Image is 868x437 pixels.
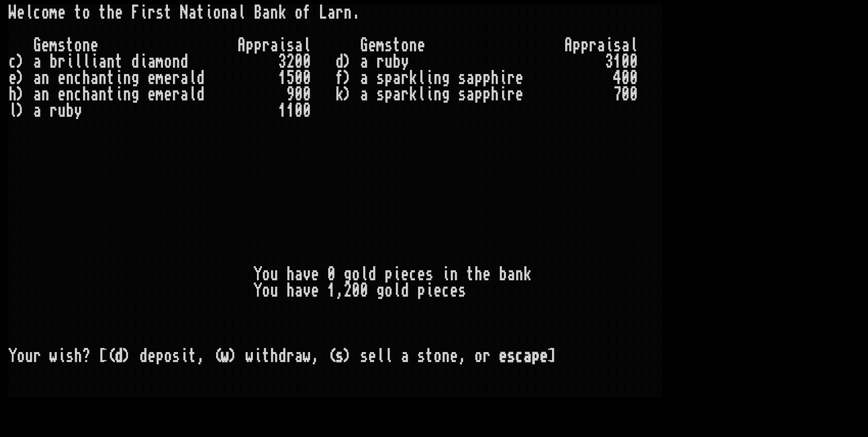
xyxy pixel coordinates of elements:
[180,70,188,86] div: a
[295,266,303,283] div: a
[286,283,295,299] div: h
[197,5,205,21] div: t
[393,54,401,70] div: b
[17,54,25,70] div: )
[303,283,311,299] div: v
[425,283,434,299] div: i
[393,37,401,54] div: t
[515,86,523,103] div: e
[148,86,156,103] div: e
[180,348,188,364] div: i
[450,283,458,299] div: e
[123,86,131,103] div: n
[33,54,41,70] div: a
[107,54,115,70] div: n
[156,70,164,86] div: m
[613,86,621,103] div: 7
[385,283,393,299] div: o
[605,54,613,70] div: 3
[409,86,417,103] div: k
[262,266,270,283] div: o
[319,5,327,21] div: L
[33,86,41,103] div: a
[295,37,303,54] div: a
[197,348,205,364] div: ,
[213,5,221,21] div: o
[115,86,123,103] div: i
[286,348,295,364] div: r
[286,103,295,119] div: 1
[483,266,491,283] div: e
[82,54,90,70] div: l
[417,37,425,54] div: e
[139,54,148,70] div: i
[499,70,507,86] div: i
[246,37,254,54] div: p
[401,283,409,299] div: d
[515,70,523,86] div: e
[156,348,164,364] div: p
[295,70,303,86] div: 0
[621,70,630,86] div: 0
[99,5,107,21] div: t
[474,70,483,86] div: p
[148,5,156,21] div: r
[385,266,393,283] div: p
[630,37,638,54] div: l
[368,37,376,54] div: e
[262,5,270,21] div: a
[376,86,385,103] div: s
[229,348,237,364] div: )
[515,266,523,283] div: n
[156,5,164,21] div: s
[572,37,581,54] div: p
[425,86,434,103] div: i
[613,37,621,54] div: s
[107,86,115,103] div: t
[417,283,425,299] div: p
[33,70,41,86] div: a
[621,37,630,54] div: a
[262,283,270,299] div: o
[164,70,172,86] div: e
[58,70,66,86] div: e
[483,70,491,86] div: p
[270,348,278,364] div: h
[180,86,188,103] div: a
[303,103,311,119] div: 0
[254,5,262,21] div: B
[82,86,90,103] div: h
[458,86,466,103] div: s
[450,266,458,283] div: n
[417,266,425,283] div: e
[425,70,434,86] div: i
[335,86,344,103] div: k
[74,37,82,54] div: o
[458,70,466,86] div: s
[295,103,303,119] div: 0
[335,54,344,70] div: d
[376,54,385,70] div: r
[344,348,352,364] div: )
[131,70,139,86] div: g
[295,86,303,103] div: 0
[9,86,17,103] div: h
[58,86,66,103] div: e
[49,54,58,70] div: b
[286,86,295,103] div: 9
[254,266,262,283] div: Y
[303,70,311,86] div: 0
[344,70,352,86] div: )
[344,5,352,21] div: n
[442,70,450,86] div: g
[197,70,205,86] div: d
[115,70,123,86] div: i
[172,70,180,86] div: r
[66,54,74,70] div: i
[49,5,58,21] div: m
[278,70,286,86] div: 1
[172,86,180,103] div: r
[581,37,589,54] div: p
[360,54,368,70] div: a
[74,54,82,70] div: l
